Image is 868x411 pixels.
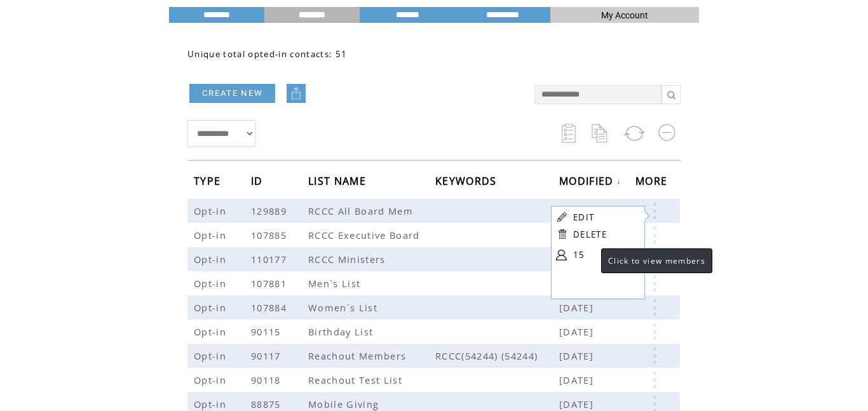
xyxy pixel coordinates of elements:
[251,349,284,362] span: 90117
[251,374,284,386] span: 90118
[308,229,423,241] span: RCCC Executive Board
[194,325,229,338] span: Opt-in
[194,301,229,314] span: Opt-in
[290,87,302,100] img: upload.png
[194,177,224,184] a: TYPE
[573,229,607,240] a: DELETE
[194,229,229,241] span: Opt-in
[189,84,275,103] a: CREATE NEW
[308,349,409,362] span: Reachout Members
[308,398,382,410] span: Mobile Giving
[308,177,369,184] a: LIST NAME
[573,245,637,264] a: 15
[251,205,290,217] span: 129889
[435,171,500,194] span: KEYWORDS
[251,229,290,241] span: 107885
[251,301,290,314] span: 107884
[194,374,229,386] span: Opt-in
[194,398,229,410] span: Opt-in
[194,205,229,217] span: Opt-in
[187,48,347,60] span: Unique total opted-in contacts: 51
[559,205,597,217] span: [DATE]
[559,349,597,362] span: [DATE]
[559,177,621,185] a: MODIFIED↓
[559,325,597,338] span: [DATE]
[573,212,594,223] a: EDIT
[194,277,229,290] span: Opt-in
[194,171,224,194] span: TYPE
[608,255,705,266] span: Click to view members
[251,177,266,184] a: ID
[251,253,290,266] span: 110177
[308,374,405,386] span: Reachout Test List
[251,277,290,290] span: 107881
[559,398,597,410] span: [DATE]
[601,10,648,20] span: My Account
[308,301,381,314] span: Women`s List
[251,325,284,338] span: 90115
[559,374,597,386] span: [DATE]
[308,171,369,194] span: LIST NAME
[251,398,284,410] span: 88875
[435,349,559,362] span: RCCC(54244) (54244)
[194,253,229,266] span: Opt-in
[194,349,229,362] span: Opt-in
[308,253,389,266] span: RCCC Ministers
[308,325,376,338] span: Birthday List
[435,177,500,184] a: KEYWORDS
[635,171,670,194] span: MORE
[251,171,266,194] span: ID
[308,277,363,290] span: Men`s List
[559,171,617,194] span: MODIFIED
[308,205,416,217] span: RCCC All Board Mem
